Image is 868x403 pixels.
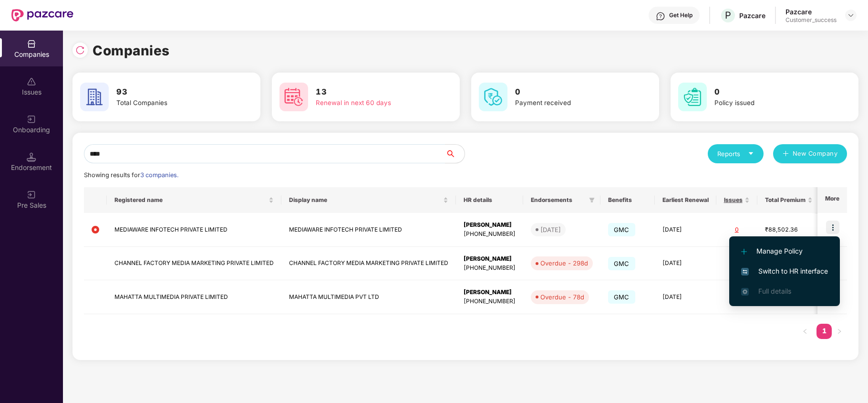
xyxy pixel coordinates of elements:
[456,187,523,213] th: HR details
[540,258,588,268] div: Overdue - 298d
[107,187,281,213] th: Registered name
[75,45,85,55] img: svg+xml;base64,PHN2ZyBpZD0iUmVsb2FkLTMyeDMyIiB4bWxucz0iaHR0cDovL3d3dy53My5vcmcvMjAwMC9zdmciIHdpZH...
[741,266,828,276] span: Switch to HR interface
[669,11,692,19] div: Get Help
[116,86,229,98] h3: 93
[797,324,813,339] li: Previous Page
[608,223,635,236] span: GMC
[608,290,635,304] span: GMC
[140,171,178,179] span: 3 companies.
[279,83,308,111] img: svg+xml;base64,PHN2ZyB4bWxucz0iaHR0cDovL3d3dy53My5vcmcvMjAwMC9zdmciIHdpZHRoPSI2MCIgaGVpZ2h0PSI2MC...
[656,11,665,21] img: svg+xml;base64,PHN2ZyBpZD0iSGVscC0zMngzMiIgeG1sbnM9Imh0dHA6Ly93d3cudzMub3JnLzIwMDAvc3ZnIiB3aWR0aD...
[724,293,750,302] div: 0
[281,213,456,247] td: MEDIAWARE INFOTECH PRIVATE LIMITED
[281,247,456,281] td: CHANNEL FACTORY MEDIA MARKETING PRIVATE LIMITED
[847,11,855,19] img: svg+xml;base64,PHN2ZyBpZD0iRHJvcGRvd24tMzJ4MzIiIHhtbG5zPSJodHRwOi8vd3d3LnczLm9yZy8yMDAwL3N2ZyIgd2...
[832,324,847,339] li: Next Page
[316,86,428,98] h3: 13
[464,264,516,273] div: [PHONE_NUMBER]
[600,187,655,213] th: Benefits
[797,324,813,339] button: left
[725,10,731,21] span: P
[655,187,716,213] th: Earliest Renewal
[826,221,839,234] img: icon
[816,324,832,339] li: 1
[281,187,456,213] th: Display name
[27,39,36,49] img: svg+xml;base64,PHN2ZyBpZD0iQ29tcGFuaWVzIiB4bWxucz0iaHR0cDovL3d3dy53My5vcmcvMjAwMC9zdmciIHdpZHRoPS...
[515,86,628,98] h3: 0
[464,288,516,297] div: [PERSON_NAME]
[714,98,827,108] div: Policy issued
[655,280,716,314] td: [DATE]
[758,287,791,295] span: Full details
[739,11,765,20] div: Pazcare
[93,40,170,61] h1: Companies
[748,150,754,157] span: caret-down
[589,197,595,203] span: filter
[92,226,99,233] img: svg+xml;base64,PHN2ZyB4bWxucz0iaHR0cDovL3d3dy53My5vcmcvMjAwMC9zdmciIHdpZHRoPSIxMiIgaGVpZ2h0PSIxMi...
[741,288,749,296] img: svg+xml;base64,PHN2ZyB4bWxucz0iaHR0cDovL3d3dy53My5vcmcvMjAwMC9zdmciIHdpZHRoPSIxNi4zNjMiIGhlaWdodD...
[289,196,441,204] span: Display name
[785,16,837,24] div: Customer_success
[515,98,628,108] div: Payment received
[741,249,747,255] img: svg+xml;base64,PHN2ZyB4bWxucz0iaHR0cDovL3d3dy53My5vcmcvMjAwMC9zdmciIHdpZHRoPSIxMi4yMDEiIGhlaWdodD...
[793,149,838,159] span: New Company
[464,221,516,230] div: [PERSON_NAME]
[757,187,820,213] th: Total Premium
[678,83,707,111] img: svg+xml;base64,PHN2ZyB4bWxucz0iaHR0cDovL3d3dy53My5vcmcvMjAwMC9zdmciIHdpZHRoPSI2MCIgaGVpZ2h0PSI2MC...
[540,292,584,302] div: Overdue - 78d
[27,190,36,200] img: svg+xml;base64,PHN2ZyB3aWR0aD0iMjAiIGhlaWdodD0iMjAiIHZpZXdCb3g9IjAgMCAyMCAyMCIgZmlsbD0ibm9uZSIgeG...
[316,98,428,108] div: Renewal in next 60 days
[107,247,281,281] td: CHANNEL FACTORY MEDIA MARKETING PRIVATE LIMITED
[765,225,813,234] div: ₹88,502.36
[655,247,716,281] td: [DATE]
[724,225,750,234] div: 0
[802,329,808,334] span: left
[741,246,828,256] span: Manage Policy
[116,98,229,108] div: Total Companies
[540,225,561,234] div: [DATE]
[783,150,789,158] span: plus
[608,257,635,270] span: GMC
[464,230,516,239] div: [PHONE_NUMBER]
[11,9,73,21] img: New Pazcare Logo
[84,171,178,179] span: Showing results for
[464,297,516,306] div: [PHONE_NUMBER]
[479,83,507,111] img: svg+xml;base64,PHN2ZyB4bWxucz0iaHR0cDovL3d3dy53My5vcmcvMjAwMC9zdmciIHdpZHRoPSI2MCIgaGVpZ2h0PSI2MC...
[114,196,267,204] span: Registered name
[655,213,716,247] td: [DATE]
[832,324,847,339] button: right
[27,115,36,124] img: svg+xml;base64,PHN2ZyB3aWR0aD0iMjAiIGhlaWdodD0iMjAiIHZpZXdCb3g9IjAgMCAyMCAyMCIgZmlsbD0ibm9uZSIgeG...
[716,187,757,213] th: Issues
[587,194,597,206] span: filter
[464,255,516,264] div: [PERSON_NAME]
[817,187,847,213] th: More
[80,83,109,111] img: svg+xml;base64,PHN2ZyB4bWxucz0iaHR0cDovL3d3dy53My5vcmcvMjAwMC9zdmciIHdpZHRoPSI2MCIgaGVpZ2h0PSI2MC...
[724,196,743,204] span: Issues
[107,280,281,314] td: MAHATTA MULTIMEDIA PRIVATE LIMITED
[281,280,456,314] td: MAHATTA MULTIMEDIA PVT LTD
[714,86,827,98] h3: 0
[741,268,749,276] img: svg+xml;base64,PHN2ZyB4bWxucz0iaHR0cDovL3d3dy53My5vcmcvMjAwMC9zdmciIHdpZHRoPSIxNiIgaGVpZ2h0PSIxNi...
[816,324,832,338] a: 1
[717,149,754,159] div: Reports
[724,259,750,268] div: 0
[27,77,36,86] img: svg+xml;base64,PHN2ZyBpZD0iSXNzdWVzX2Rpc2FibGVkIiB4bWxucz0iaHR0cDovL3d3dy53My5vcmcvMjAwMC9zdmciIH...
[107,213,281,247] td: MEDIAWARE INFOTECH PRIVATE LIMITED
[785,7,837,16] div: Pazcare
[27,152,36,162] img: svg+xml;base64,PHN2ZyB3aWR0aD0iMTQuNSIgaGVpZ2h0PSIxNC41IiB2aWV3Qm94PSIwIDAgMTYgMTYiIGZpbGw9Im5vbm...
[445,144,465,163] button: search
[531,196,585,204] span: Endorsements
[445,150,465,158] span: search
[765,196,806,204] span: Total Premium
[773,144,847,163] button: plusNew Company
[837,329,842,334] span: right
